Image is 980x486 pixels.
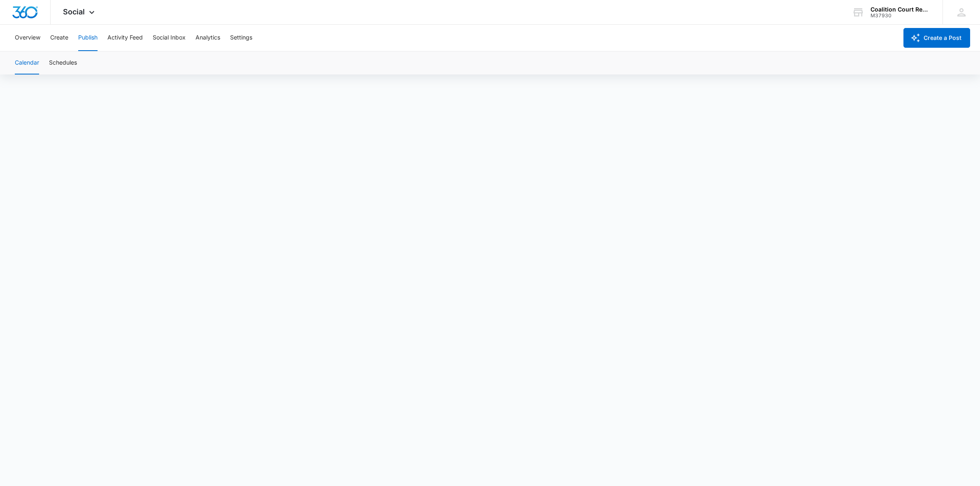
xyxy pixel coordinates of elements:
[196,25,220,51] button: Analytics
[78,25,98,51] button: Publish
[50,25,68,51] button: Create
[230,25,252,51] button: Settings
[15,25,40,51] button: Overview
[107,25,143,51] button: Activity Feed
[63,7,85,16] span: Social
[871,6,931,13] div: account name
[903,28,970,48] button: Create a Post
[49,51,77,74] button: Schedules
[871,13,931,19] div: account id
[15,51,39,74] button: Calendar
[153,25,186,51] button: Social Inbox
